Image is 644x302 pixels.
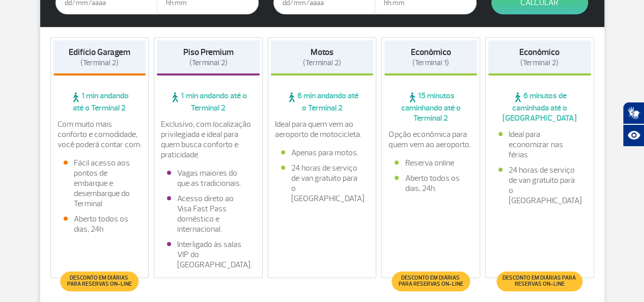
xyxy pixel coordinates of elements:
li: Apenas para motos. [281,148,363,158]
li: Vagas maiores do que as tradicionais. [167,168,249,188]
span: Desconto em diárias para reservas on-line [66,275,133,287]
button: Abrir recursos assistivos. [623,124,644,147]
strong: Piso Premium [183,47,233,58]
li: Interligado às salas VIP do [GEOGRAPHIC_DATA]. [167,239,249,270]
li: Ideal para economizar nas férias [498,129,581,160]
span: (Terminal 2) [189,58,227,68]
div: Plugin de acessibilidade da Hand Talk. [623,102,644,147]
span: 6 minutos de caminhada até o [GEOGRAPHIC_DATA] [488,91,591,123]
p: Com muito mais conforto e comodidade, você poderá contar com: [58,119,142,150]
strong: Edifício Garagem [69,47,130,58]
strong: Econômico [411,47,451,58]
span: (Terminal 2) [520,58,558,68]
li: 24 horas de serviço de van gratuito para o [GEOGRAPHIC_DATA] [281,163,363,204]
button: Abrir tradutor de língua de sinais. [623,102,644,124]
li: Fácil acesso aos pontos de embarque e desembarque do Terminal [64,158,136,209]
span: Desconto em diárias para reservas on-line [397,275,464,287]
span: 6 min andando até o Terminal 2 [271,91,374,113]
strong: Motos [311,47,333,58]
li: 24 horas de serviço de van gratuito para o [GEOGRAPHIC_DATA] [498,165,581,206]
span: (Terminal 2) [303,58,341,68]
p: Exclusivo, com localização privilegiada e ideal para quem busca conforto e praticidade. [161,119,256,160]
p: Ideal para quem vem ao aeroporto de motocicleta. [275,119,370,140]
span: (Terminal 2) [80,58,119,68]
li: Aberto todos os dias, 24h [64,214,136,234]
li: Reserva online [395,158,467,168]
span: Desconto em diárias para reservas on-line [501,275,577,287]
span: (Terminal 1) [412,58,449,68]
p: Opção econômica para quem vem ao aeroporto. [388,129,473,150]
span: 1 min andando até o Terminal 2 [53,91,146,113]
span: 1 min andando até o Terminal 2 [157,91,260,113]
span: 15 minutos caminhando até o Terminal 2 [384,91,477,123]
li: Aberto todos os dias, 24h. [395,173,467,194]
li: Acesso direto ao Visa Fast Pass doméstico e internacional. [167,194,249,234]
strong: Econômico [519,47,559,58]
